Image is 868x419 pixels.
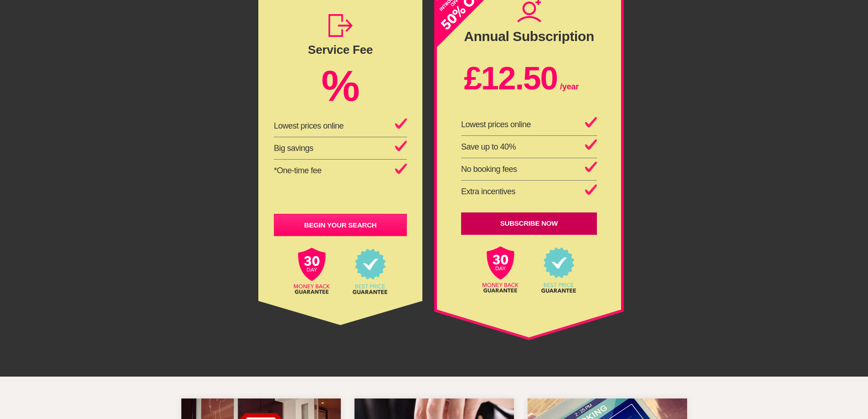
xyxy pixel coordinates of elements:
div: Annual Subscription [464,29,594,44]
img: moneyback guarantee [483,246,519,293]
div: No booking fees [461,158,597,181]
img: price guarantee [353,249,387,294]
a: BEGIN YOUR SEARCH [274,214,407,236]
img: price guarantee [541,248,576,293]
div: % [321,60,359,100]
div: Service Fee [308,45,373,54]
img: moneyback guarantee [294,248,330,294]
div: Save up to 40% [461,136,597,158]
a: SUBSCRIBE NOW [461,212,597,235]
div: Extra incentives [461,181,597,203]
div: Lowest prices online [461,114,597,136]
div: Lowest prices online [274,121,344,131]
span: /year [560,82,579,91]
div: *One-time fee [274,166,322,176]
div: £12.50 [464,52,579,95]
div: Big savings [274,144,313,153]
